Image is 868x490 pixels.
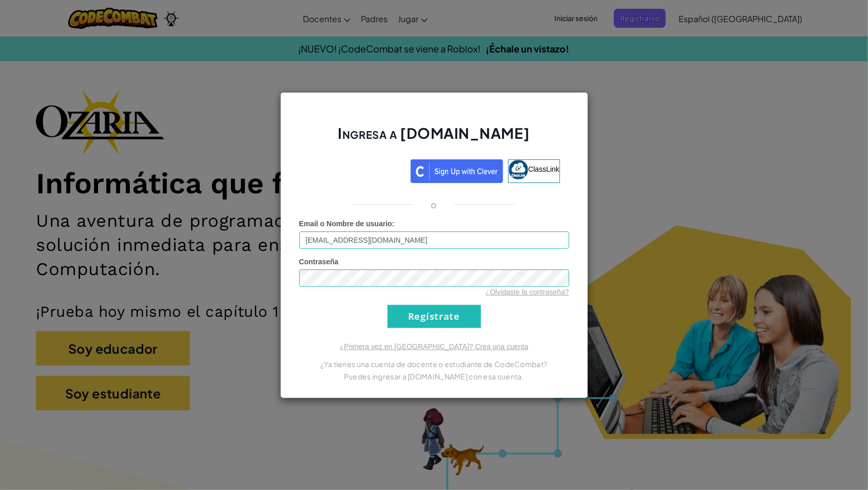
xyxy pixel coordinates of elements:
img: classlink-logo-small.png [509,160,528,179]
input: Regístrate [388,305,481,328]
span: Email o Nombre de usuario [299,220,392,228]
iframe: Botón de Acceder con Google [303,158,411,181]
label: : [299,219,395,229]
span: Contraseña [299,258,339,266]
p: ¿Ya tienes una cuenta de docente o estudiante de CodeCombat? [299,358,569,370]
p: o [431,198,437,211]
p: Puedes ingresar a [DOMAIN_NAME] con esa cuenta. [299,370,569,383]
a: ¿Primera vez en [GEOGRAPHIC_DATA]? Crea una cuenta [340,342,529,351]
img: clever_sso_button@2x.png [411,159,503,183]
a: ¿Olvidaste la contraseña? [486,288,569,296]
h2: Ingresa a [DOMAIN_NAME] [299,123,569,153]
span: ClassLink [528,165,560,173]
